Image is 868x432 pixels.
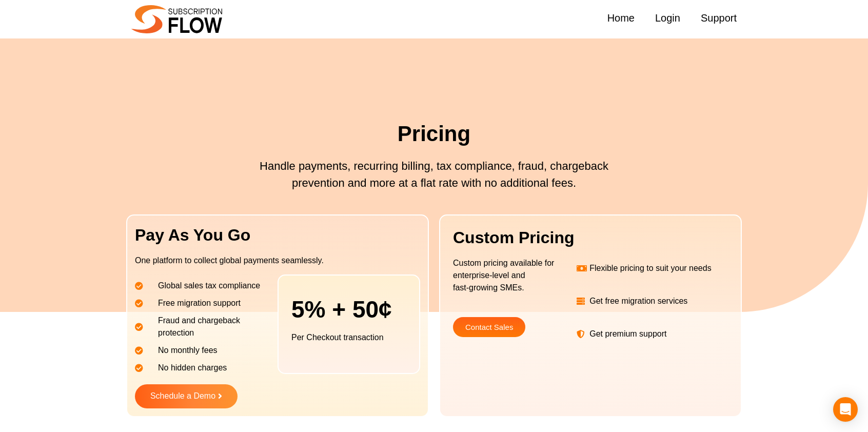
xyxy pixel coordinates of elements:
[453,228,728,247] h2: Custom Pricing
[145,297,241,309] span: Free migration support
[135,384,238,408] a: Schedule a Demo
[135,226,420,245] h2: Pay As You Go
[587,328,666,340] span: Get premium support
[135,254,420,267] p: One platform to collect global payments seamlessly.
[587,262,711,274] span: Flexible pricing to suit your needs
[145,362,227,374] span: No hidden charges
[234,121,634,148] h1: Pricing
[453,257,571,294] p: Custom pricing available for enterprise-level and fast-growing SMEs.
[145,315,272,339] span: Fraud and chargeback protection
[655,10,680,26] a: Login
[291,331,406,344] p: Per Checkout transaction
[607,10,635,26] a: Home
[150,392,215,401] span: Schedule a Demo
[291,298,406,321] h3: 5% + 50¢
[453,317,525,337] a: Contact Sales
[833,397,858,422] div: Open Intercom Messenger
[131,5,222,33] img: new-logo
[465,323,513,331] span: Contact Sales
[145,344,218,357] span: No monthly fees
[701,10,737,26] a: Support
[145,280,260,292] span: Global sales tax compliance
[587,295,687,307] span: Get free migration services
[234,158,634,191] p: Handle payments, recurring billing, tax compliance, fraud, chargeback prevention and more at a fl...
